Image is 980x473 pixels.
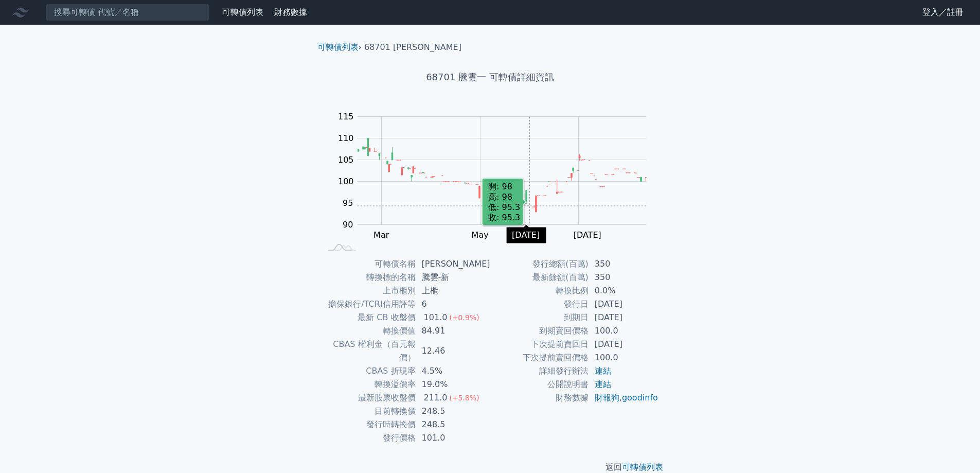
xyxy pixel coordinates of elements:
[333,112,662,240] g: Chart
[490,297,589,311] td: 發行日
[490,311,589,324] td: 到期日
[595,366,611,376] a: 連結
[45,4,210,21] input: 搜尋可轉債 代號／名稱
[490,324,589,338] td: 到期賣回價格
[322,311,416,324] td: 最新 CB 收盤價
[322,271,416,284] td: 轉換標的名稱
[490,351,589,364] td: 下次提前賣回價格
[589,311,659,324] td: [DATE]
[472,230,489,240] tspan: May
[416,338,490,364] td: 12.46
[449,313,479,322] span: (+0.9%)
[589,324,659,338] td: 100.0
[364,41,461,54] li: 68701 [PERSON_NAME]
[322,431,416,445] td: 發行價格
[322,338,416,364] td: CBAS 權利金（百元報價）
[322,284,416,297] td: 上市櫃別
[595,379,611,389] a: 連結
[416,324,490,338] td: 84.91
[343,198,353,208] tspan: 95
[416,405,490,418] td: 248.5
[589,391,659,405] td: ,
[422,311,450,324] div: 101.0
[589,297,659,311] td: [DATE]
[589,271,659,284] td: 350
[490,391,589,405] td: 財務數據
[222,7,263,17] a: 可轉債列表
[322,391,416,405] td: 最新股票收盤價
[317,42,359,52] a: 可轉債列表
[490,338,589,351] td: 下次提前賣回日
[416,431,490,445] td: 101.0
[589,338,659,351] td: [DATE]
[416,378,490,391] td: 19.0%
[490,257,589,271] td: 發行總額(百萬)
[416,271,490,284] td: 騰雲-新
[422,391,450,405] div: 211.0
[416,257,490,271] td: [PERSON_NAME]
[322,418,416,431] td: 發行時轉換價
[589,257,659,271] td: 350
[338,112,354,121] tspan: 115
[338,155,354,165] tspan: 105
[373,230,389,240] tspan: Mar
[322,257,416,271] td: 可轉債名稱
[416,284,490,297] td: 上櫃
[322,405,416,418] td: 目前轉換價
[914,4,972,21] a: 登入／註冊
[338,133,354,143] tspan: 110
[622,462,663,472] a: 可轉債列表
[416,418,490,431] td: 248.5
[589,351,659,364] td: 100.0
[490,364,589,378] td: 詳細發行辦法
[322,378,416,391] td: 轉換溢價率
[490,284,589,297] td: 轉換比例
[338,177,354,186] tspan: 100
[322,297,416,311] td: 擔保銀行/TCRI信用評等
[309,70,671,84] h1: 68701 騰雲一 可轉債詳細資訊
[622,393,658,402] a: goodinfo
[322,364,416,378] td: CBAS 折現率
[416,364,490,378] td: 4.5%
[322,324,416,338] td: 轉換價值
[317,41,362,54] li: ›
[416,297,490,311] td: 6
[574,230,601,240] tspan: [DATE]
[595,393,619,402] a: 財報狗
[449,394,479,402] span: (+5.8%)
[490,378,589,391] td: 公開說明書
[343,220,353,230] tspan: 90
[274,7,307,17] a: 財務數據
[490,271,589,284] td: 最新餘額(百萬)
[589,284,659,297] td: 0.0%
